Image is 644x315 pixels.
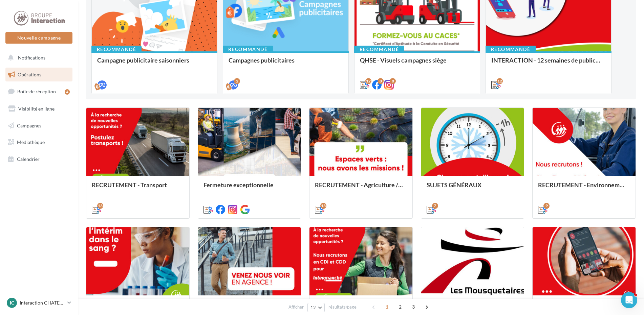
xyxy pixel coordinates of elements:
[543,203,550,209] div: 9
[360,57,474,70] div: QHSE - Visuels campagnes siège
[5,296,72,309] a: IC Interaction CHATEAUBRIANT
[491,57,606,70] div: INTERACTION - 12 semaines de publication
[17,139,45,145] span: Médiathèque
[4,119,74,133] a: Campagnes
[18,72,41,77] span: Opérations
[65,89,70,95] div: 4
[315,181,407,195] div: RECRUTEMENT - Agriculture / Espaces verts
[538,181,630,195] div: RECRUTEMENT - Environnement
[4,152,74,166] a: Calendrier
[234,78,240,84] div: 2
[4,102,74,116] a: Visibilité en ligne
[486,46,536,53] div: Recommandé
[229,57,343,70] div: Campagnes publicitaires
[97,203,103,209] div: 13
[223,46,273,53] div: Recommandé
[390,78,396,84] div: 8
[432,203,438,209] div: 7
[395,301,406,312] span: 2
[4,84,74,99] a: Boîte de réception4
[4,135,74,149] a: Médiathèque
[320,203,326,209] div: 13
[20,299,65,306] p: Interaction CHATEAUBRIANT
[427,181,519,195] div: SUJETS GÉNÉRAUX
[365,78,371,84] div: 12
[92,181,184,195] div: RECRUTEMENT - Transport
[17,89,56,94] span: Boîte de réception
[307,303,325,312] button: 12
[310,305,316,310] span: 12
[203,181,296,195] div: Fermeture exceptionnelle
[5,32,72,44] button: Nouvelle campagne
[17,156,40,162] span: Calendrier
[378,78,384,84] div: 8
[17,122,41,128] span: Campagnes
[382,301,392,312] span: 1
[18,106,55,112] span: Visibilité en ligne
[91,46,142,53] div: Recommandé
[408,301,419,312] span: 3
[18,55,45,60] span: Notifications
[10,299,14,306] span: IC
[354,46,404,53] div: Recommandé
[328,304,357,310] span: résultats/page
[288,304,304,310] span: Afficher
[4,51,71,65] button: Notifications
[621,292,637,308] iframe: Intercom live chat
[4,68,74,82] a: Opérations
[97,57,212,70] div: Campagne publicitaire saisonniers
[497,78,503,84] div: 12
